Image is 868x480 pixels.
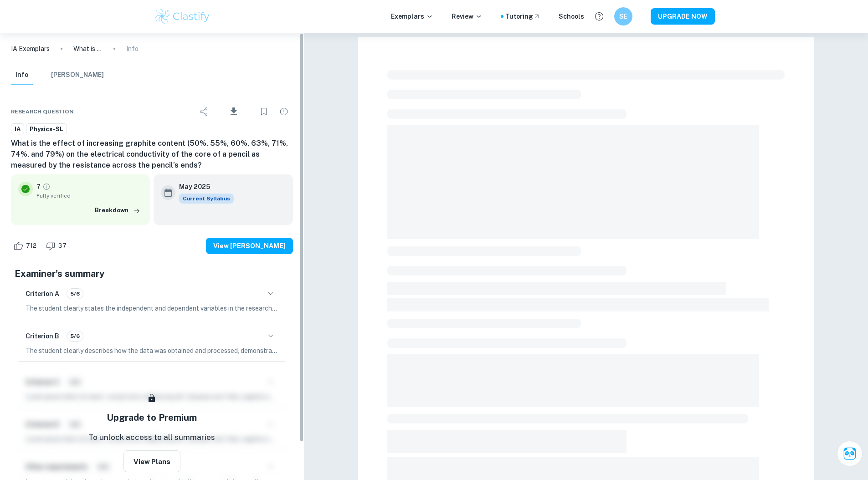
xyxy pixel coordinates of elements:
p: Review [452,11,483,21]
span: Current Syllabus [179,194,234,204]
button: View Plans [123,450,180,472]
span: 712 [21,241,41,250]
div: Bookmark [255,102,273,121]
button: Ask Clai [837,441,863,466]
span: Physics-SL [26,125,67,134]
span: 37 [53,241,72,250]
a: Grade fully verified [42,183,51,191]
h6: What is the effect of increasing graphite content (50%, 55%, 60%, 63%, 71%, 74%, and 79%) on the ... [11,138,293,171]
div: This exemplar is based on the current syllabus. Feel free to refer to it for inspiration/ideas wh... [179,194,234,204]
p: 7 [36,182,41,192]
p: The student clearly describes how the data was obtained and processed, demonstrating a detailed a... [26,346,278,356]
button: UPGRADE NOW [651,8,715,25]
h6: SE [618,11,628,21]
div: Report issue [275,102,293,121]
button: [PERSON_NAME] [51,65,104,85]
span: Fully verified [36,192,143,200]
h5: Examiner's summary [15,267,289,281]
h6: Criterion A [26,289,59,299]
button: Info [11,65,33,85]
div: Share [195,102,213,121]
a: IA Exemplars [11,44,50,54]
h5: Upgrade to Premium [107,411,197,424]
div: Like [11,239,41,253]
span: 5/6 [67,290,83,298]
button: View [PERSON_NAME] [206,238,293,254]
h6: May 2025 [179,182,226,192]
button: Help and Feedback [591,9,607,24]
div: Download [215,100,253,123]
a: IA [11,123,24,135]
div: Dislike [43,239,72,253]
button: Breakdown [92,204,143,217]
a: Physics-SL [26,123,67,135]
h6: Criterion B [26,331,59,341]
p: Info [126,44,139,54]
span: IA [11,125,24,134]
span: 5/6 [67,332,83,340]
button: SE [614,7,632,26]
a: Schools [559,11,584,21]
a: Tutoring [505,11,540,21]
p: What is the effect of increasing graphite content (50%, 55%, 60%, 63%, 71%, 74%, and 79%) on the ... [73,44,103,54]
p: Exemplars [391,11,433,21]
p: The student clearly states the independent and dependent variables in the research question, incl... [26,303,278,313]
span: Research question [11,107,74,116]
p: To unlock access to all summaries [88,432,215,444]
img: Clastify logo [154,7,211,26]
